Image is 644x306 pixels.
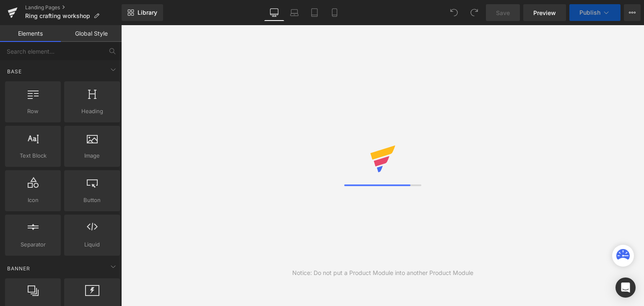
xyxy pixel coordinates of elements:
a: Desktop [264,4,284,21]
span: Heading [67,107,117,116]
a: Preview [523,4,566,21]
span: Row [8,107,58,116]
span: Banner [6,265,31,272]
a: Landing Pages [25,4,122,11]
a: Global Style [61,25,122,42]
span: Text Block [8,151,58,160]
div: Open Intercom Messenger [615,277,636,298]
button: Publish [569,4,621,21]
span: Button [67,196,117,205]
span: Liquid [67,240,117,249]
a: New Library [122,4,163,21]
span: Save [496,8,510,17]
span: Preview [533,8,556,17]
a: Tablet [304,4,325,21]
a: Mobile [325,4,345,21]
span: Publish [579,9,600,16]
span: Icon [8,196,58,205]
button: More [624,4,641,21]
span: Image [67,151,117,160]
button: Undo [446,4,462,21]
span: Base [6,67,23,75]
div: Notice: Do not put a Product Module into another Product Module [292,268,473,277]
span: Ring crafting workshop [25,13,90,19]
span: Library [138,9,157,16]
a: Laptop [284,4,304,21]
span: Separator [8,240,58,249]
button: Redo [466,4,483,21]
